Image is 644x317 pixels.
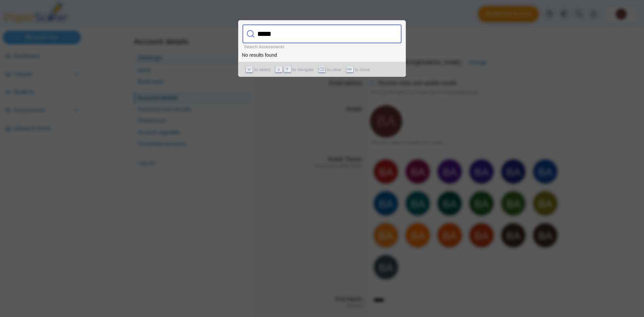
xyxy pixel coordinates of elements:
span: to clear [327,66,341,73]
li: Search Assessments [244,44,284,50]
span: to navigate [292,66,314,73]
svg: Arrow up [285,67,290,72]
span: to close [355,66,370,73]
svg: Escape key [347,67,352,72]
svg: Enter key [247,67,252,72]
div: No results found [242,52,403,58]
span: ⌫ [319,66,325,72]
span: to select [254,66,270,73]
svg: Arrow down [276,67,281,72]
